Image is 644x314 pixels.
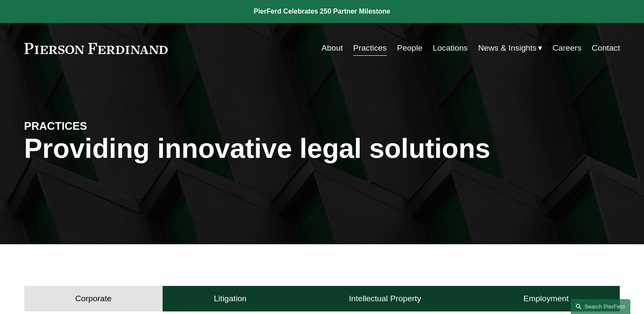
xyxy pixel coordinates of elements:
[433,40,468,56] a: Locations
[478,41,537,56] span: News & Insights
[24,133,620,164] h1: Providing innovative legal solutions
[592,40,620,56] a: Contact
[24,119,173,133] h4: PRACTICES
[214,294,246,304] h4: Litigation
[524,294,569,304] h4: Employment
[552,40,581,56] a: Careers
[397,40,423,56] a: People
[478,40,542,56] a: folder dropdown
[571,299,630,314] a: Search this site
[321,40,343,56] a: About
[353,40,387,56] a: Practices
[349,294,421,304] h4: Intellectual Property
[75,294,112,304] h4: Corporate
